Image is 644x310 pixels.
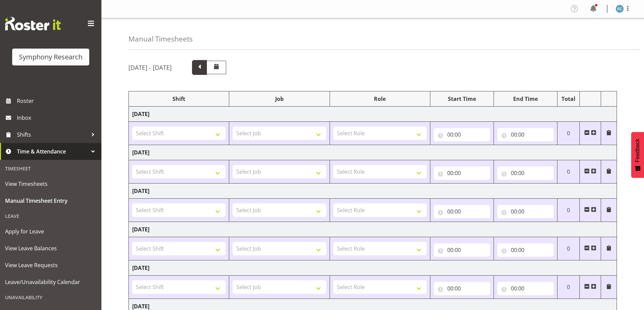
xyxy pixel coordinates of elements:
[497,128,554,141] input: Click to select...
[19,52,82,62] div: Symphony Research
[129,184,617,199] td: [DATE]
[129,145,617,160] td: [DATE]
[5,196,96,206] span: Manual Timesheet Entry
[128,35,193,43] h4: Manual Timesheets
[561,95,576,103] div: Total
[17,146,88,157] span: Time & Attendance
[434,243,490,257] input: Click to select...
[129,107,617,122] td: [DATE]
[2,240,100,257] a: View Leave Balances
[434,95,490,103] div: Start Time
[2,223,100,240] a: Apply for Leave
[2,257,100,274] a: View Leave Requests
[557,276,580,299] td: 0
[557,199,580,222] td: 0
[557,122,580,145] td: 0
[5,277,96,287] span: Leave/Unavailability Calendar
[497,166,554,180] input: Click to select...
[434,205,490,218] input: Click to select...
[5,17,61,30] img: Rosterit website logo
[129,260,617,276] td: [DATE]
[5,226,96,236] span: Apply for Leave
[616,5,624,13] img: fisi-cook-lagatule1979.jpg
[557,237,580,260] td: 0
[128,64,172,71] h5: [DATE] - [DATE]
[2,209,100,223] div: Leave
[233,95,326,103] div: Job
[2,175,100,192] a: View Timesheets
[2,274,100,290] a: Leave/Unavailability Calendar
[17,113,98,123] span: Inbox
[434,166,490,180] input: Click to select...
[434,282,490,295] input: Click to select...
[631,132,644,178] button: Feedback - Show survey
[497,205,554,218] input: Click to select...
[17,130,88,140] span: Shifts
[497,282,554,295] input: Click to select...
[497,95,554,103] div: End Time
[17,96,98,106] span: Roster
[635,139,641,162] span: Feedback
[333,95,427,103] div: Role
[497,243,554,257] input: Click to select...
[5,243,96,253] span: View Leave Balances
[5,260,96,270] span: View Leave Requests
[434,128,490,141] input: Click to select...
[557,160,580,184] td: 0
[2,192,100,209] a: Manual Timesheet Entry
[132,95,225,103] div: Shift
[2,290,100,304] div: Unavailability
[5,179,96,189] span: View Timesheets
[129,222,617,237] td: [DATE]
[2,162,100,175] div: Timesheet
